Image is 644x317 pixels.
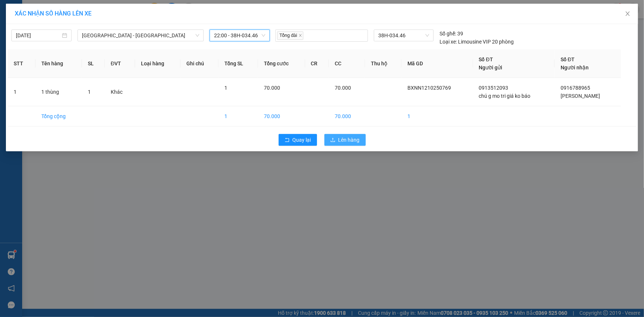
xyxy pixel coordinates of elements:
span: Quay lại [293,136,311,144]
td: Khác [105,78,135,106]
span: Số ghế: [440,30,456,38]
span: rollback [285,137,290,143]
span: Người gửi [479,65,503,70]
button: Close [617,4,638,24]
th: Tổng cước [258,49,305,78]
span: Loại xe: [440,38,457,46]
th: Tên hàng [35,49,82,78]
td: 1 thùng [35,78,82,106]
span: 38H-034.46 [378,30,429,41]
span: 1 [88,89,91,95]
span: 70.000 [264,85,280,91]
span: Tổng đài [277,31,303,40]
span: Lên hàng [338,136,360,144]
span: Số ĐT [561,56,575,62]
span: upload [330,137,335,143]
th: CR [305,49,329,78]
span: down [195,33,200,38]
span: 1 [224,85,227,91]
button: uploadLên hàng [324,134,366,146]
span: [PERSON_NAME] [561,93,600,99]
td: 1 [218,106,258,127]
input: 12/10/2025 [16,31,61,39]
th: Mã GD [402,49,473,78]
span: chú g mo tri giá ko báo [479,93,531,99]
span: 0916788965 [561,85,590,91]
li: In ngày: 19:33 12/10 [4,55,82,65]
button: rollbackQuay lại [279,134,317,146]
th: ĐVT [105,49,135,78]
div: Limousine VIP 20 phòng [440,38,514,46]
span: Người nhận [561,65,589,70]
div: 39 [440,30,463,38]
th: STT [8,49,35,78]
th: CC [329,49,365,78]
li: [PERSON_NAME] [4,44,82,55]
th: SL [82,49,105,78]
span: 22:00 - 38H-034.46 [214,30,265,41]
span: BXNN1210250769 [407,85,451,91]
span: close [625,11,631,17]
td: 1 [8,78,35,106]
td: 1 [402,106,473,127]
span: close [299,34,302,37]
th: Ghi chú [180,49,218,78]
span: Số ĐT [479,56,493,62]
th: Thu hộ [365,49,402,78]
th: Loại hàng [135,49,180,78]
span: Hà Nội - Kỳ Anh [82,30,199,41]
span: 0913512093 [479,85,509,91]
td: 70.000 [329,106,365,127]
td: 70.000 [258,106,305,127]
th: Tổng SL [218,49,258,78]
td: Tổng cộng [35,106,82,127]
span: 70.000 [335,85,351,91]
span: XÁC NHẬN SỐ HÀNG LÊN XE [15,10,92,17]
